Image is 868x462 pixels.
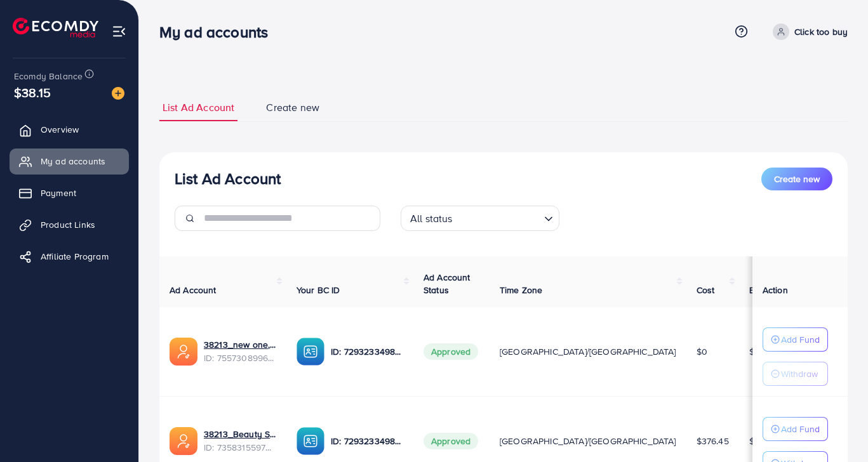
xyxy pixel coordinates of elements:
a: Payment [10,180,129,206]
div: <span class='underline'>38213_new one,,,,,_1759573270543</span></br>7557308996911218695 [204,338,276,364]
span: List Ad Account [163,100,234,115]
span: My ad accounts [41,155,105,168]
p: ID: 7293233498205437953 [331,433,403,449]
h3: My ad accounts [159,23,278,41]
span: Create new [266,100,319,115]
img: logo [13,18,98,37]
span: Action [763,284,788,296]
span: ID: 7358315597345652753 [204,441,276,454]
a: 38213_new one,,,,,_1759573270543 [204,338,276,351]
span: Product Links [41,218,95,231]
p: ID: 7293233498205437953 [331,344,403,359]
span: Ad Account [170,284,217,296]
span: Ad Account Status [424,271,471,296]
input: Search for option [457,207,539,228]
div: <span class='underline'>38213_Beauty Soft_1713241368242</span></br>7358315597345652753 [204,428,276,454]
span: [GEOGRAPHIC_DATA]/[GEOGRAPHIC_DATA] [500,435,676,447]
a: Affiliate Program [10,244,129,269]
span: [GEOGRAPHIC_DATA]/[GEOGRAPHIC_DATA] [500,345,676,358]
span: Time Zone [500,284,542,296]
span: Payment [41,187,76,199]
p: Add Fund [781,421,820,437]
img: ic-ads-acc.e4c84228.svg [170,427,197,455]
button: Add Fund [763,327,828,352]
img: ic-ba-acc.ded83a64.svg [297,427,324,455]
span: $0 [697,345,707,358]
button: Add Fund [763,417,828,441]
span: All status [408,209,455,228]
a: Click too buy [768,23,848,40]
span: Ecomdy Balance [14,70,83,82]
span: Your BC ID [297,284,340,296]
button: Create new [761,168,832,190]
p: Click too buy [794,24,848,39]
span: Approved [424,433,478,449]
span: Cost [697,284,715,296]
span: Approved [424,343,478,360]
a: 38213_Beauty Soft_1713241368242 [204,428,276,440]
span: Overview [41,123,79,136]
button: Withdraw [763,362,828,386]
img: image [112,87,124,100]
span: Create new [774,173,820,185]
a: My ad accounts [10,148,129,174]
span: ID: 7557308996911218695 [204,352,276,364]
img: ic-ba-acc.ded83a64.svg [297,338,324,366]
div: Search for option [401,206,559,231]
span: $38.15 [14,83,51,102]
span: $376.45 [697,435,729,447]
img: menu [112,24,126,39]
h3: List Ad Account [175,169,281,188]
span: Affiliate Program [41,250,109,263]
iframe: Chat [814,405,858,452]
img: ic-ads-acc.e4c84228.svg [170,338,197,366]
a: Product Links [10,212,129,237]
p: Withdraw [781,366,818,381]
p: Add Fund [781,332,820,347]
a: Overview [10,117,129,142]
